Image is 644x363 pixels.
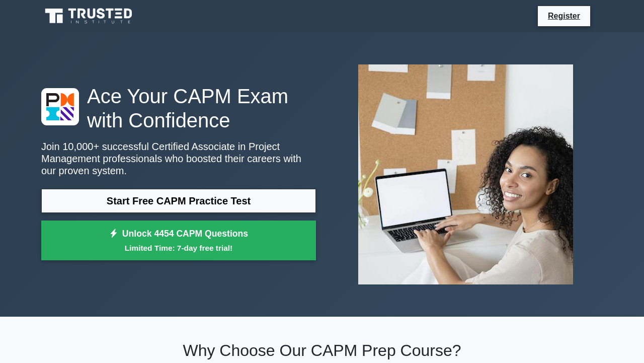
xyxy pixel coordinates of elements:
[41,341,603,360] h2: Why Choose Our CAPM Prep Course?
[54,242,303,254] small: Limited Time: 7-day free trial!
[41,189,316,213] a: Start Free CAPM Practice Test
[41,84,316,132] h1: Ace Your CAPM Exam with Confidence
[542,10,586,22] a: Register
[41,140,316,177] p: Join 10,000+ successful Certified Associate in Project Management professionals who boosted their...
[41,221,316,261] a: Unlock 4454 CAPM QuestionsLimited Time: 7-day free trial!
